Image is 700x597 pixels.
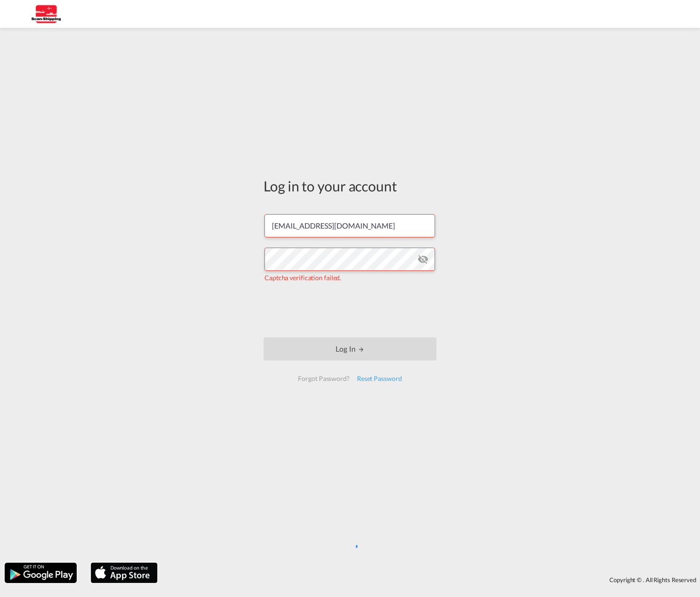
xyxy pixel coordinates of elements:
img: google.png [4,562,78,584]
img: 123b615026f311ee80dabbd30bc9e10f.jpg [14,4,77,25]
div: Reset Password [353,370,406,387]
span: Captcha verification failed. [264,274,341,282]
button: LOGIN [264,337,436,361]
img: apple.png [90,562,158,584]
iframe: reCAPTCHA [279,292,421,328]
md-icon: icon-eye-off [417,254,429,265]
input: Enter email/phone number [264,214,435,237]
div: Copyright © . All Rights Reserved [162,572,700,588]
div: Log in to your account [264,176,436,196]
div: Forgot Password? [294,370,353,387]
